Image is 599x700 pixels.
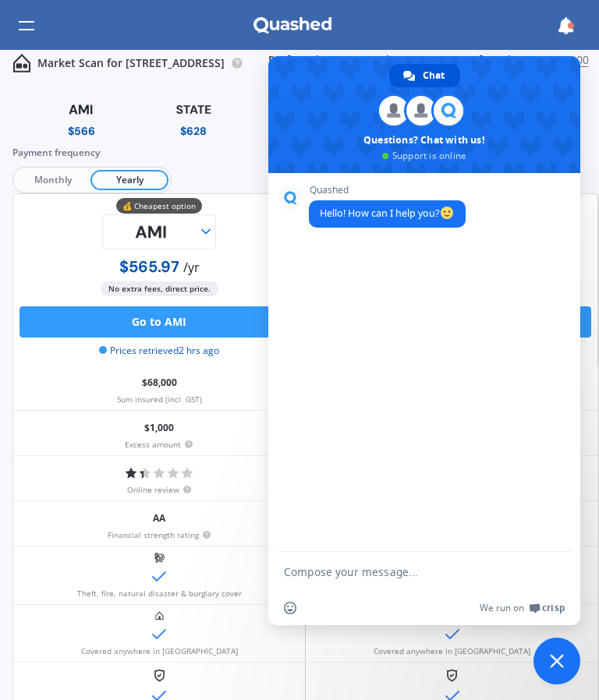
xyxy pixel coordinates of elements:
[423,64,445,87] span: Chat
[460,54,552,73] span: Preferred Excess:
[533,638,580,684] div: Close chat
[19,306,299,338] button: Go to AMI
[90,170,168,190] span: Yearly
[180,123,207,139] div: $628
[154,553,165,563] img: Theft, fire, natural disaster & burglary cover
[144,417,174,440] p: $1,000
[155,611,164,620] img: Covered anywhere in NZ
[320,207,455,220] span: Hello! How can I help you?
[68,123,95,139] div: $566
[284,565,530,579] textarea: Compose your message...
[142,372,177,394] p: $68,000
[16,170,90,190] span: Monthly
[395,54,435,73] span: $68,000
[12,54,31,72] img: home-and-contents.b802091223b8502ef2dd.svg
[154,669,165,682] img: Accidental damage cover
[105,214,198,249] img: AMI
[153,507,165,530] p: AA
[480,602,524,614] span: We run on
[37,55,225,71] p: Market Scan for [STREET_ADDRESS]
[155,96,232,123] img: State-text-1.webp
[389,64,460,87] div: Chat
[117,394,202,404] small: Sum insured (incl. GST)
[183,259,200,276] span: / yr
[542,602,565,614] span: Crisp
[12,145,599,161] div: Payment frequency
[374,646,530,656] small: Covered anywhere in [GEOGRAPHIC_DATA]
[99,344,219,358] span: Prices retrieved 2 hrs ago
[119,256,179,277] b: $565.97
[45,96,117,123] img: AMI-text-1.webp
[116,198,202,214] div: 💰 Cheapest option
[480,602,565,614] a: We run onCrisp
[309,185,466,196] span: Quashed
[127,485,192,494] small: Online review
[81,646,238,656] small: Covered anywhere in [GEOGRAPHIC_DATA]
[101,281,218,296] span: No extra fees, direct price.
[447,669,457,682] img: Accidental damage cover
[268,54,392,73] span: Preferred Sum Insured:
[108,530,211,539] small: Financial strength rating
[555,54,589,73] span: $1,000
[77,589,242,598] small: Theft, fire, natural disaster & burglary cover
[125,440,193,449] small: Excess amount
[284,602,296,614] span: Insert an emoji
